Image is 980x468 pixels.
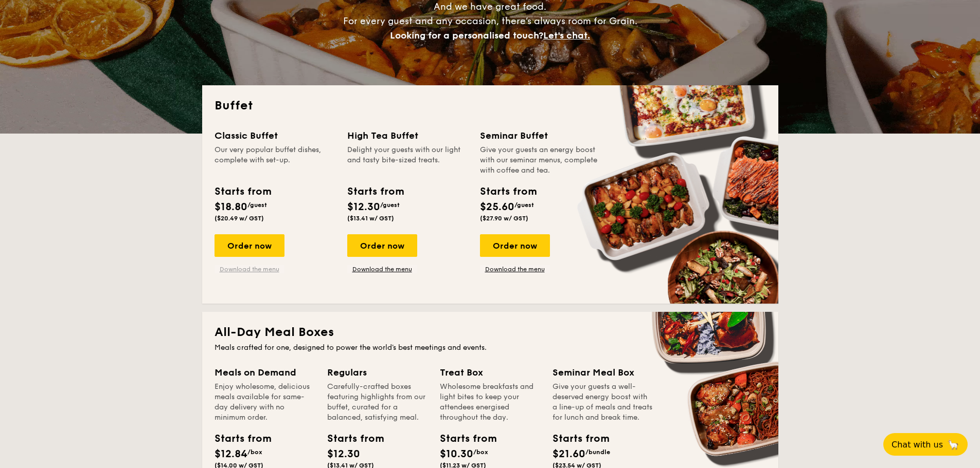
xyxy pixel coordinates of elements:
[883,433,968,456] button: Chat with us🦙
[247,448,262,456] span: /box
[347,184,403,199] div: Starts from
[480,201,514,213] span: $25.60
[215,365,315,380] div: Meals on Demand
[514,201,534,209] span: /guest
[347,265,417,273] a: Download the menu
[327,365,427,380] div: Regulars
[327,448,360,460] span: $12.30
[440,365,540,380] div: Treat Box
[553,382,653,423] div: Give your guests a well-deserved energy boost with a line-up of meals and treats for lunch and br...
[947,439,959,451] span: 🦙
[553,365,653,380] div: Seminar Meal Box
[473,448,488,456] span: /box
[215,234,284,257] div: Order now
[480,215,528,222] span: ($27.90 w/ GST)
[215,98,766,114] h2: Buffet
[553,431,599,446] div: Starts from
[480,265,550,273] a: Download the menu
[215,382,315,423] div: Enjoy wholesome, delicious meals available for same-day delivery with no minimum order.
[215,201,247,213] span: $18.80
[215,215,264,222] span: ($20.49 w/ GST)
[215,431,261,446] div: Starts from
[480,184,536,199] div: Starts from
[215,343,766,353] div: Meals crafted for one, designed to power the world's best meetings and events.
[390,30,543,41] span: Looking for a personalised touch?
[347,234,417,257] div: Order now
[347,215,394,222] span: ($13.41 w/ GST)
[480,145,600,176] div: Give your guests an energy boost with our seminar menus, complete with coffee and tea.
[215,128,335,143] div: Classic Buffet
[380,201,400,209] span: /guest
[585,448,610,456] span: /bundle
[440,382,540,423] div: Wholesome breakfasts and light bites to keep your attendees energised throughout the day.
[343,1,637,41] span: And we have great food. For every guest and any occasion, there’s always room for Grain.
[347,145,468,176] div: Delight your guests with our light and tasty bite-sized treats.
[327,382,427,423] div: Carefully-crafted boxes featuring highlights from our buffet, curated for a balanced, satisfying ...
[480,234,550,257] div: Order now
[440,448,473,460] span: $10.30
[553,448,585,460] span: $21.60
[543,30,590,41] span: Let's chat.
[215,184,271,199] div: Starts from
[327,431,373,446] div: Starts from
[480,128,600,143] div: Seminar Buffet
[892,440,943,450] span: Chat with us
[440,431,486,446] div: Starts from
[247,201,267,209] span: /guest
[215,145,335,176] div: Our very popular buffet dishes, complete with set-up.
[215,448,247,460] span: $12.84
[347,128,468,143] div: High Tea Buffet
[215,324,766,341] h2: All-Day Meal Boxes
[215,265,284,273] a: Download the menu
[347,201,380,213] span: $12.30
